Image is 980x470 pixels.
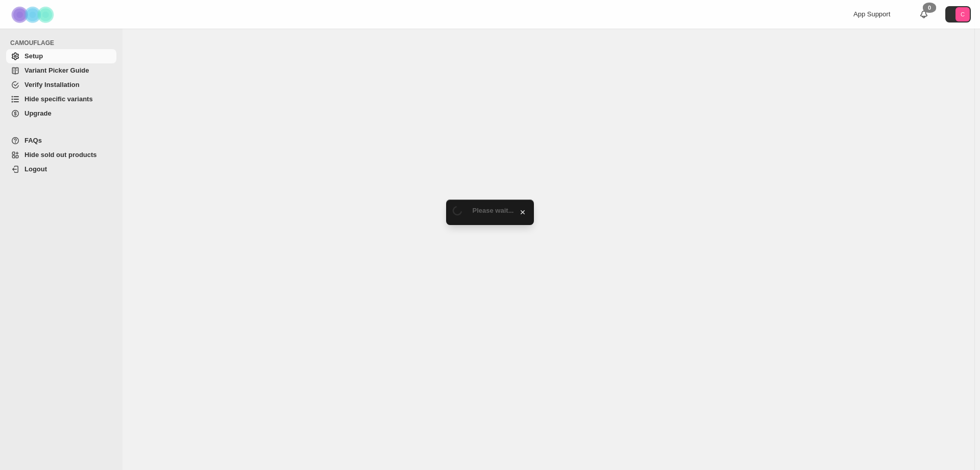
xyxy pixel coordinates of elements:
span: Logout [24,165,47,173]
span: Hide specific variants [24,95,93,103]
a: Hide specific variants [6,92,116,106]
a: Setup [6,49,116,63]
a: Logout [6,162,116,176]
span: Setup [24,52,43,60]
span: Hide sold out products [24,151,97,159]
span: Variant Picker Guide [24,66,89,74]
a: Variant Picker Guide [6,63,116,78]
span: Please wait... [473,207,514,214]
span: App Support [853,10,890,18]
text: C [961,11,965,17]
span: FAQs [24,137,42,144]
a: 0 [919,9,929,19]
a: FAQs [6,133,116,148]
span: Verify Installation [24,81,80,88]
img: Camouflage [8,1,59,29]
a: Verify Installation [6,78,116,92]
span: Upgrade [24,109,52,117]
a: Upgrade [6,106,116,121]
a: Hide sold out products [6,148,116,162]
button: Avatar with initials C [945,6,971,23]
span: Avatar with initials C [955,7,970,21]
span: CAMOUFLAGE [10,39,117,47]
div: 0 [923,3,936,13]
